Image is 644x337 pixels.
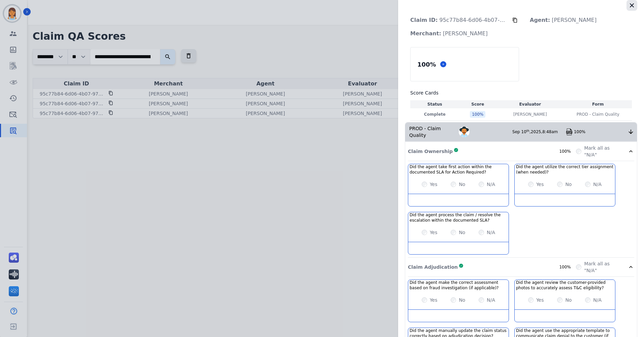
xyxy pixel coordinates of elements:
label: No [459,181,465,188]
th: Form [564,100,632,108]
label: Yes [430,297,438,303]
h3: Did the agent review the customer-provided photos to accurately assess T&C eligibility? [516,280,614,291]
div: Sep 10 , 2025 , [512,129,566,135]
p: [PERSON_NAME] [405,27,493,40]
label: Mark all as "N/A" [584,260,619,274]
p: Complete [412,112,458,117]
h3: Did the agent take first action within the documented SLA for Action Required? [410,164,507,175]
div: 100% [559,149,576,154]
label: Yes [430,229,438,236]
label: Yes [536,297,544,303]
p: [PERSON_NAME] [524,13,602,27]
h3: Did the agent utilize the correct tier assignment (when needed)? [516,164,614,175]
label: N/A [593,297,602,303]
label: No [565,297,572,303]
label: Yes [536,181,544,188]
strong: Claim ID: [410,17,438,23]
p: 95c77b84-6d06-4b07-9700-5ac3b7cb0c30 [405,13,512,27]
strong: Agent: [530,17,550,23]
h3: Score Cards [410,89,632,96]
div: 100% [574,129,627,135]
h3: Did the agent process the claim / resolve the escalation within the documented SLA? [410,212,507,223]
sup: th [526,129,529,133]
label: N/A [487,229,495,236]
label: N/A [487,297,495,303]
img: Avatar [459,126,470,137]
label: No [459,297,465,303]
p: Claim Adjudication [408,264,458,270]
th: Evaluator [496,100,564,108]
h3: Did the agent make the correct assessment based on fraud investigation (if applicable)? [410,280,507,291]
label: N/A [593,181,602,188]
div: 100% [559,264,576,270]
p: Claim Ownership [408,148,453,155]
th: Score [459,100,496,108]
div: 100 % [416,59,438,70]
div: 100 % [470,111,485,118]
img: qa-pdf.svg [566,128,573,135]
strong: Merchant: [410,30,441,37]
label: Mark all as "N/A" [584,145,619,158]
label: No [459,229,465,236]
span: 8:48am [542,129,558,134]
label: No [565,181,572,188]
div: PROD - Claim Quality [405,122,459,141]
span: PROD - Claim Quality [577,112,619,117]
p: [PERSON_NAME] [513,112,547,117]
th: Status [410,100,459,108]
label: Yes [430,181,438,188]
label: N/A [487,181,495,188]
